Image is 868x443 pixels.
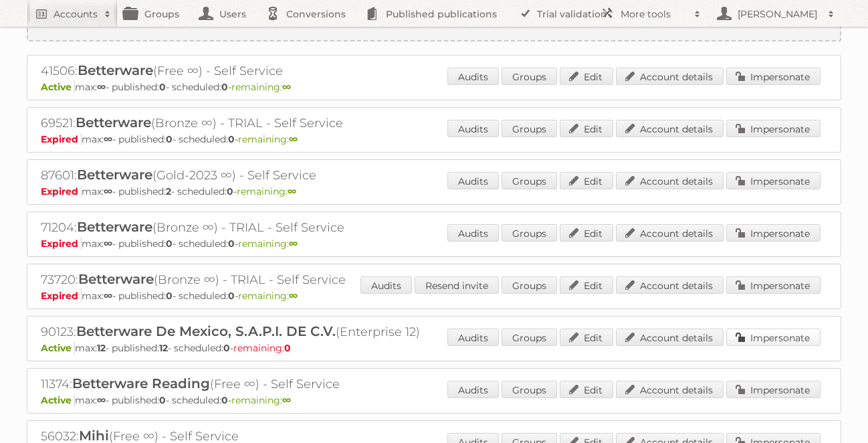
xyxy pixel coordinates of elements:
span: remaining: [238,238,298,250]
strong: ∞ [282,81,291,93]
strong: 0 [221,81,228,93]
strong: 2 [166,185,171,197]
h2: [PERSON_NAME] [734,7,821,21]
a: Impersonate [726,276,821,294]
strong: ∞ [288,185,296,197]
a: Groups [502,224,557,242]
strong: 0 [159,81,166,93]
a: Impersonate [726,329,821,346]
a: Audits [447,68,499,85]
a: Audits [447,172,499,189]
strong: 0 [166,133,173,145]
span: remaining: [231,394,291,406]
a: Impersonate [726,381,821,398]
a: Impersonate [726,68,821,85]
a: Impersonate [726,224,821,242]
strong: 12 [97,342,106,354]
span: remaining: [233,342,291,354]
a: Audits [447,120,499,137]
strong: ∞ [289,133,298,145]
strong: 0 [284,342,291,354]
h2: 90123: (Enterprise 12) [41,323,509,341]
h2: 73720: (Bronze ∞) - TRIAL - Self Service [41,271,509,288]
a: Account details [616,172,724,189]
strong: 12 [159,342,168,354]
a: Edit [560,329,613,346]
span: remaining: [238,290,298,302]
p: max: - published: - scheduled: - [41,394,827,406]
p: max: - published: - scheduled: - [41,133,827,145]
h2: 11374: (Free ∞) - Self Service [41,375,509,393]
p: max: - published: - scheduled: - [41,185,827,197]
strong: ∞ [104,238,112,250]
strong: 0 [228,133,235,145]
a: Audits [447,224,499,242]
span: Betterware Reading [72,375,210,391]
strong: 0 [159,394,166,406]
a: Groups [502,276,557,294]
strong: 0 [166,238,173,250]
strong: 0 [166,290,173,302]
a: Account details [616,276,724,294]
a: Impersonate [726,172,821,189]
p: max: - published: - scheduled: - [41,238,827,250]
span: remaining: [231,81,291,93]
span: remaining: [238,133,298,145]
strong: ∞ [104,290,112,302]
a: Groups [502,329,557,346]
h2: More tools [621,7,687,21]
a: Audits [447,329,499,346]
p: max: - published: - scheduled: - [41,81,827,93]
a: Edit [560,276,613,294]
strong: 0 [228,290,235,302]
h2: Accounts [53,7,98,21]
a: Edit [560,120,613,137]
span: Expired [41,185,82,197]
h2: 71204: (Bronze ∞) - TRIAL - Self Service [41,219,509,236]
span: remaining: [237,185,296,197]
span: Betterware De Mexico, S.A.P.I. DE C.V. [76,323,336,339]
a: Account details [616,329,724,346]
a: Account details [616,381,724,398]
a: Edit [560,381,613,398]
strong: ∞ [289,238,298,250]
a: Edit [560,224,613,242]
strong: ∞ [104,133,112,145]
strong: ∞ [104,185,112,197]
a: Groups [502,381,557,398]
a: Edit [560,172,613,189]
a: Audits [360,276,412,294]
span: Betterware [76,114,151,130]
a: Groups [502,172,557,189]
a: Impersonate [726,120,821,137]
a: Resend invite [415,276,499,294]
h2: 87601: (Gold-2023 ∞) - Self Service [41,167,509,184]
strong: 0 [221,394,228,406]
a: Edit [560,68,613,85]
strong: 0 [223,342,230,354]
span: Expired [41,238,82,250]
a: Account details [616,68,724,85]
strong: 0 [227,185,233,197]
span: Active [41,342,75,354]
span: Betterware [78,62,153,78]
span: Expired [41,133,82,145]
span: Active [41,81,75,93]
strong: ∞ [97,81,106,93]
a: Audits [447,381,499,398]
a: Account details [616,224,724,242]
strong: 0 [228,238,235,250]
span: Expired [41,290,82,302]
strong: ∞ [97,394,106,406]
a: Groups [502,68,557,85]
h2: 41506: (Free ∞) - Self Service [41,62,509,80]
strong: ∞ [289,290,298,302]
p: max: - published: - scheduled: - [41,290,827,302]
h2: 69521: (Bronze ∞) - TRIAL - Self Service [41,114,509,132]
span: Active [41,394,75,406]
strong: ∞ [282,394,291,406]
a: Groups [502,120,557,137]
span: Betterware [77,219,152,235]
a: Account details [616,120,724,137]
p: max: - published: - scheduled: - [41,342,827,354]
